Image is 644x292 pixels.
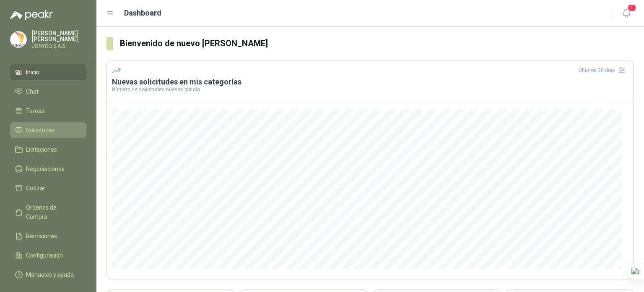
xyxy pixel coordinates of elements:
span: Órdenes de Compra [26,203,78,221]
span: Tareas [26,106,44,116]
span: Inicio [26,68,39,77]
a: Tareas [10,103,86,119]
span: Configuración [26,251,63,260]
img: Company Logo [10,32,26,47]
p: JONYCO S.A.S. [32,44,86,49]
a: Configuración [10,247,86,263]
img: Logo peakr [10,10,53,20]
a: Cotizar [10,180,86,196]
a: Negociaciones [10,161,86,177]
span: 1 [627,4,636,12]
a: Remisiones [10,228,86,244]
span: Negociaciones [26,164,65,174]
h3: Nuevas solicitudes en mis categorías [112,77,628,87]
h3: Bienvenido de nuevo [PERSON_NAME] [120,37,634,50]
a: Manuales y ayuda [10,267,86,283]
span: Remisiones [26,231,57,241]
p: Número de solicitudes nuevas por día [112,87,628,92]
a: Licitaciones [10,142,86,158]
a: Órdenes de Compra [10,200,86,225]
span: Cotizar [26,184,45,193]
span: Licitaciones [26,145,57,154]
button: 1 [619,6,634,21]
a: Inicio [10,64,86,80]
a: Chat [10,84,86,100]
p: [PERSON_NAME] [PERSON_NAME] [32,30,86,42]
span: Chat [26,87,39,96]
h1: Dashboard [124,7,161,19]
div: Últimos 30 días [579,63,628,77]
span: Manuales y ayuda [26,270,74,279]
a: Solicitudes [10,122,86,138]
span: Solicitudes [26,126,55,135]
